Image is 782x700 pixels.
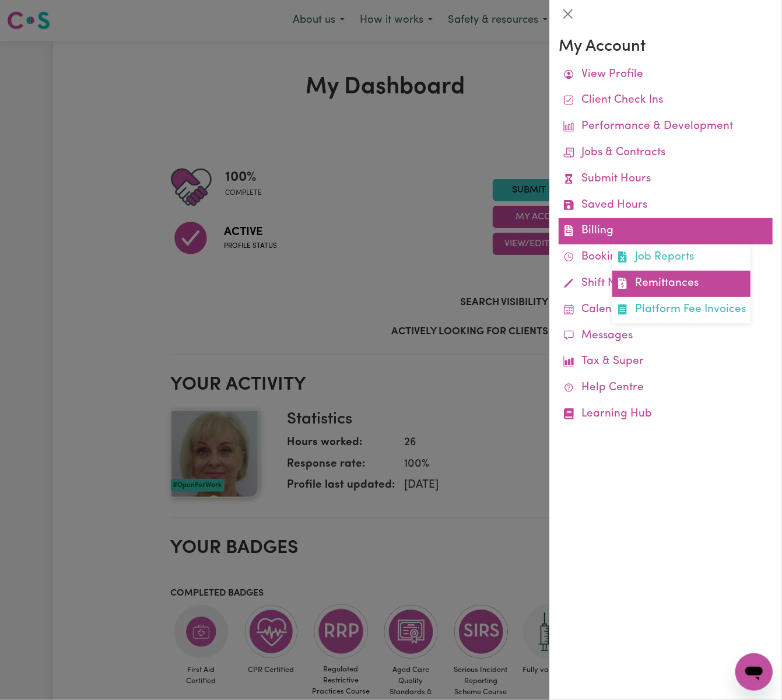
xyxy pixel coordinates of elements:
[612,271,751,297] a: Remittances
[612,297,751,323] a: Platform Fee Invoices
[612,244,751,271] a: Job Reports
[559,192,773,219] a: Saved Hours
[559,114,773,140] a: Performance & Development
[559,349,773,375] a: Tax & Super
[559,62,773,88] a: View Profile
[559,323,773,349] a: Messages
[559,244,773,271] a: Bookings
[559,271,773,297] a: Shift Notes
[559,140,773,166] a: Jobs & Contracts
[559,375,773,401] a: Help Centre
[559,87,773,114] a: Client Check Ins
[559,37,773,57] h3: My Account
[559,166,773,192] a: Submit Hours
[559,297,773,323] a: Calendar
[559,218,773,244] a: BillingJob ReportsRemittancesPlatform Fee Invoices
[559,401,773,428] a: Learning Hub
[559,5,577,23] button: Close
[735,653,773,691] iframe: Button to launch messaging window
